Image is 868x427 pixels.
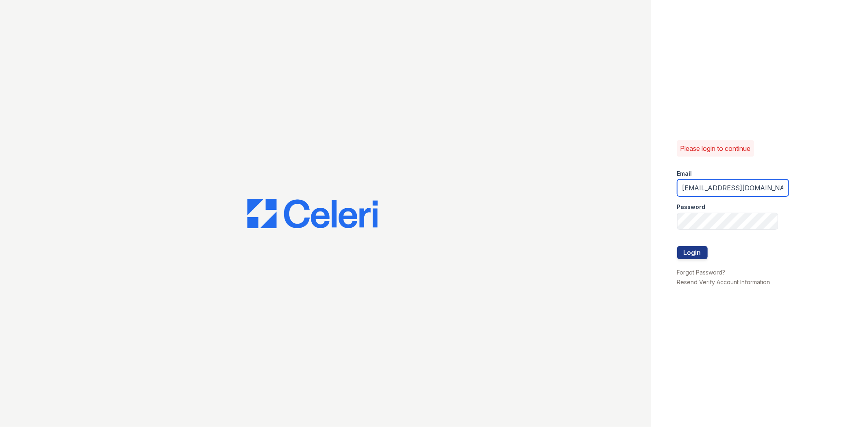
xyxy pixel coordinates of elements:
button: Login [677,246,708,259]
img: CE_Logo_Blue-a8612792a0a2168367f1c8372b55b34899dd931a85d93a1a3d3e32e68fde9ad4.png [247,199,378,228]
a: Forgot Password? [677,269,726,276]
label: Password [677,203,706,211]
p: Please login to continue [680,144,751,153]
a: Resend Verify Account Information [677,279,770,285]
label: Email [677,170,692,178]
